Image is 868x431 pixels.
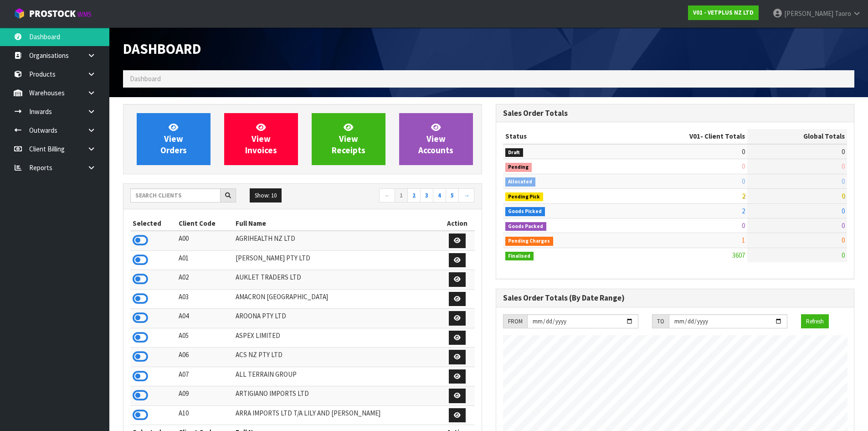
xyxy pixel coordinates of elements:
[176,328,234,348] td: A05
[399,113,473,165] a: ViewAccounts
[801,314,829,329] button: Refresh
[233,405,440,425] td: ARRA IMPORTS LTD T/A LILY AND [PERSON_NAME]
[505,252,534,261] span: Finalised
[332,122,365,156] span: View Receipts
[505,207,545,216] span: Goods Picked
[130,188,221,203] input: Search clients
[407,188,421,203] a: 2
[123,40,201,58] span: Dashboard
[505,192,544,202] span: Pending Pick
[433,188,446,203] a: 4
[747,129,847,144] th: Global Totals
[842,147,845,156] span: 0
[176,386,234,406] td: A09
[835,9,851,18] span: Taoro
[688,5,759,20] a: V01 - VETPLUS NZ LTD
[176,270,234,290] td: A02
[420,188,433,203] a: 3
[732,251,745,260] span: 3607
[233,289,440,309] td: AMACRON [GEOGRAPHIC_DATA]
[842,192,845,200] span: 0
[224,113,298,165] a: ViewInvoices
[233,309,440,328] td: AROONA PTY LTD
[652,314,669,329] div: TO
[379,188,395,203] a: ←
[176,289,234,309] td: A03
[137,113,211,165] a: ViewOrders
[77,10,92,19] small: WMS
[693,9,754,16] strong: V01 - VETPLUS NZ LTD
[309,188,475,204] nav: Page navigation
[503,109,847,118] h3: Sales Order Totals
[742,221,745,230] span: 0
[418,122,453,156] span: View Accounts
[503,314,527,329] div: FROM
[742,147,745,156] span: 0
[842,207,845,215] span: 0
[842,251,845,260] span: 0
[233,250,440,270] td: [PERSON_NAME] PTY LTD
[14,8,25,19] img: cube-alt.png
[503,129,617,144] th: Status
[784,9,833,18] span: [PERSON_NAME]
[233,328,440,348] td: ASPEX LIMITED
[395,188,408,203] a: 1
[29,8,76,20] span: ProStock
[176,367,234,386] td: A07
[842,177,845,186] span: 0
[233,270,440,290] td: AUKLET TRADERS LTD
[440,216,475,231] th: Action
[176,216,234,231] th: Client Code
[458,188,474,203] a: →
[505,148,524,157] span: Draft
[176,231,234,250] td: A00
[742,177,745,186] span: 0
[742,162,745,171] span: 0
[233,348,440,367] td: ACS NZ PTY LTD
[503,294,847,302] h3: Sales Order Totals (By Date Range)
[617,129,747,144] th: - Client Totals
[233,216,440,231] th: Full Name
[233,386,440,406] td: ARTIGIANO IMPORTS LTD
[742,192,745,200] span: 2
[446,188,459,203] a: 5
[250,188,282,203] button: Show: 10
[505,177,536,187] span: Allocated
[245,122,277,156] span: View Invoices
[233,231,440,250] td: AGRIHEALTH NZ LTD
[176,250,234,270] td: A01
[842,236,845,244] span: 0
[130,74,161,83] span: Dashboard
[176,405,234,425] td: A10
[176,348,234,367] td: A06
[505,237,554,246] span: Pending Charges
[505,222,547,231] span: Goods Packed
[842,162,845,171] span: 0
[312,113,385,165] a: ViewReceipts
[742,207,745,215] span: 2
[689,132,700,140] span: V01
[842,221,845,230] span: 0
[160,122,187,156] span: View Orders
[505,163,532,172] span: Pending
[130,216,176,231] th: Selected
[176,309,234,328] td: A04
[233,367,440,386] td: ALL TERRAIN GROUP
[742,236,745,244] span: 1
